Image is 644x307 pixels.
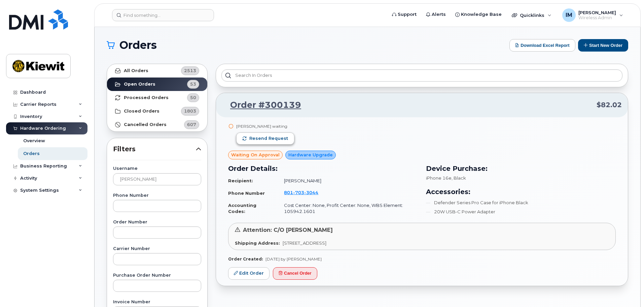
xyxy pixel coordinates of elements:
[228,163,418,174] h3: Order Details:
[578,39,628,52] button: Start New Order
[113,300,201,304] label: Invoice Number
[231,152,280,158] span: Waiting On Approval
[113,166,201,171] label: Username
[615,278,639,302] iframe: Messenger Launcher
[124,82,155,87] strong: Open Orders
[228,190,265,196] strong: Phone Number
[273,267,317,280] button: Cancel Order
[597,100,622,110] span: $82.02
[228,178,253,183] strong: Recipient:
[235,240,280,246] strong: Shipping Address:
[249,135,288,142] span: Resend request
[222,99,301,111] a: Order #300139
[284,190,318,195] span: 801
[284,190,326,195] a: 8017033044
[228,267,270,280] a: Edit Order
[113,193,201,198] label: Phone Number
[124,95,169,100] strong: Processed Orders
[184,108,196,114] span: 1803
[426,175,452,181] span: iPhone 16e
[283,240,326,246] span: [STREET_ADDRESS]
[509,39,575,52] button: Download Excel Report
[426,199,616,206] li: Defender Series Pro Case for iPhone Black
[113,220,201,224] label: Order Number
[278,199,418,217] td: Cost Center: None, Profit Center: None, WBS Element: 105942.1601
[184,67,196,74] span: 2513
[107,78,207,91] a: Open Orders53
[119,40,157,50] span: Orders
[107,104,207,118] a: Closed Orders1803
[293,190,304,195] span: 703
[236,132,294,145] button: Resend request
[107,91,207,104] a: Processed Orders50
[187,121,196,128] span: 607
[243,227,333,233] span: Attention: C/O [PERSON_NAME]
[265,256,322,262] span: [DATE] by [PERSON_NAME]
[221,69,622,82] input: Search in orders
[190,94,196,101] span: 50
[278,175,418,187] td: [PERSON_NAME]
[113,273,201,278] label: Purchase Order Number
[124,109,159,114] strong: Closed Orders
[452,175,466,181] span: , Black
[228,256,263,262] strong: Order Created:
[288,152,333,158] span: Hardware Upgrade
[236,123,294,129] div: [PERSON_NAME] waiting
[124,122,167,127] strong: Cancelled Orders
[228,203,256,214] strong: Accounting Codes:
[426,163,616,174] h3: Device Purchase:
[124,68,148,73] strong: All Orders
[113,144,196,154] span: Filters
[426,187,616,197] h3: Accessories:
[426,209,616,215] li: 20W USB-C Power Adapter
[107,64,207,78] a: All Orders2513
[113,247,201,251] label: Carrier Number
[190,81,196,87] span: 53
[304,190,318,195] span: 3044
[107,118,207,131] a: Cancelled Orders607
